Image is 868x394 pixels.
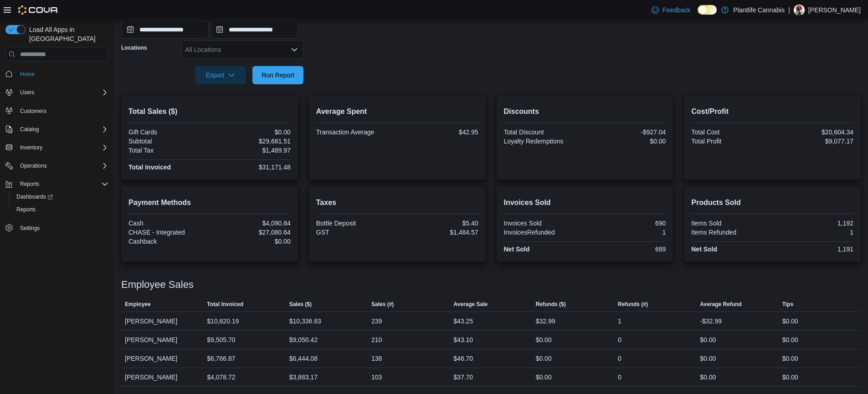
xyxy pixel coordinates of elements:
div: 1,191 [774,246,853,253]
div: $43.25 [453,316,473,327]
div: GST [316,229,395,236]
span: Run Report [262,71,294,80]
div: $0.00 [211,128,291,136]
a: Dashboards [9,190,112,203]
button: Open list of options [291,46,298,53]
div: $0.00 [782,316,798,327]
h2: Invoices Sold [504,197,666,208]
a: Settings [16,223,43,234]
h3: Employee Sales [121,279,194,290]
button: Export [195,66,246,84]
div: 0 [618,334,621,345]
div: Items Refunded [691,229,770,236]
span: Sales (#) [371,301,394,308]
div: $10,820.19 [207,316,239,327]
input: Dark Mode [698,5,717,15]
div: $0.00 [586,138,666,145]
button: Catalog [16,124,42,135]
span: Export [200,66,241,84]
div: 1 [618,316,621,327]
button: Reports [16,179,43,189]
div: $43.10 [453,334,473,345]
div: $5.40 [399,220,478,227]
div: Total Discount [504,128,583,136]
div: $0.00 [782,372,798,383]
div: 239 [371,316,382,327]
div: CHASE - Integrated [128,229,208,236]
span: Dashboards [13,191,108,202]
div: Loyalty Redemptions [504,138,583,145]
div: Cashback [128,238,208,245]
a: Customers [16,106,50,117]
div: $9,077.17 [774,138,853,145]
span: Catalog [20,126,39,133]
div: 1 [774,229,853,236]
div: Total Cost [691,128,770,136]
a: Dashboards [13,191,56,202]
div: $0.00 [536,334,552,345]
h2: Cost/Profit [691,106,853,117]
div: 1 [586,229,666,236]
span: Operations [16,160,108,171]
div: Transaction Average [316,128,395,136]
button: Operations [2,159,112,172]
span: Sales ($) [289,301,312,308]
div: 690 [586,220,666,227]
div: Total Tax [128,147,208,154]
div: [PERSON_NAME] [121,349,203,368]
span: Refunds (#) [618,301,648,308]
div: 0 [618,372,621,383]
h2: Discounts [504,106,666,117]
button: Operations [16,160,51,171]
span: Reports [13,204,108,215]
a: Feedback [648,1,694,19]
div: 689 [586,246,666,253]
button: Users [2,86,112,99]
button: Run Report [252,66,303,84]
div: $4,078.72 [207,372,235,383]
span: Customers [16,105,108,117]
span: Catalog [16,124,108,135]
button: Settings [2,221,112,235]
div: $1,489.97 [211,147,291,154]
span: Average Refund [700,301,742,308]
div: -$32.99 [700,316,721,327]
button: Customers [2,104,112,118]
span: Users [16,87,108,98]
div: InvoicesRefunded [504,229,583,236]
span: Refunds ($) [536,301,566,308]
img: Cova [18,5,59,15]
button: Inventory [16,142,46,153]
div: $0.00 [536,353,552,364]
div: $4,090.84 [211,220,291,227]
span: Users [20,89,34,96]
div: $32.99 [536,316,555,327]
a: Home [16,69,38,80]
div: $0.00 [700,372,716,383]
div: $0.00 [782,353,798,364]
div: $0.00 [536,372,552,383]
span: Reports [16,179,108,189]
a: Reports [13,204,39,215]
div: Cash [128,220,208,227]
div: 103 [371,372,382,383]
div: $0.00 [211,238,291,245]
strong: Net Sold [691,246,717,253]
p: | [788,5,790,15]
div: Items Sold [691,220,770,227]
span: Home [16,68,108,79]
div: 0 [618,353,621,364]
div: $0.00 [700,353,716,364]
div: $20,604.34 [774,128,853,136]
div: $0.00 [700,334,716,345]
div: $6,766.87 [207,353,235,364]
div: Subtotal [128,138,208,145]
div: $29,681.51 [211,138,291,145]
div: Gift Cards [128,128,208,136]
input: Press the down key to open a popover containing a calendar. [121,20,209,39]
span: Tips [782,301,793,308]
div: Sam Kovacs [794,5,805,15]
div: $46.70 [453,353,473,364]
span: Reports [16,206,36,213]
span: Employee [125,301,151,308]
